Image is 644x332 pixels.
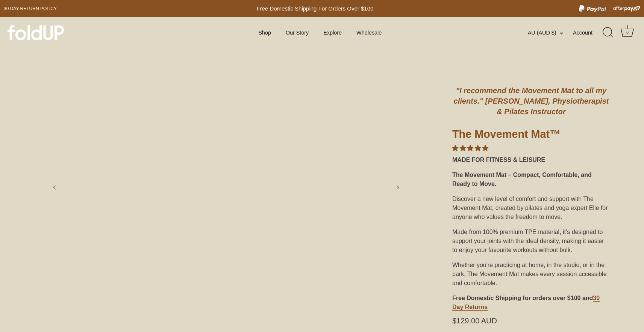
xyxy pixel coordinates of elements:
[619,24,636,41] a: Cart
[252,26,277,40] a: Shop
[389,179,406,196] a: Next slide
[624,29,631,36] div: 0
[46,179,63,196] a: Previous slide
[4,4,57,13] a: 30 day Return policy
[350,26,388,40] a: Wholesale
[528,29,571,36] button: AU (AUD $)
[452,127,610,144] h1: The Movement Mat™
[573,28,606,37] a: Account
[600,24,617,41] a: Search
[452,192,610,225] div: Discover a new level of comfort and support with The Movement Mat, created by pilates and yoga ex...
[452,157,545,163] strong: MADE FOR FITNESS & LEISURE
[454,86,609,116] em: "I recommend the Movement Mat to all my clients." [PERSON_NAME], Physiotherapist & Pilates Instru...
[279,26,315,40] a: Our Story
[452,318,497,324] span: $129.00 AUD
[240,26,400,40] div: Primary navigation
[452,258,610,291] div: Whether you're practicing at home, in the studio, or in the park, The Movement Mat makes every se...
[317,26,348,40] a: Explore
[452,225,610,258] div: Made from 100% premium TPE material, it’s designed to support your joints with the ideal density,...
[452,295,593,301] strong: Free Domestic Shipping for orders over $100 and
[452,168,610,192] div: The Movement Mat – Compact, Comfortable, and Ready to Move.
[452,145,488,151] span: 4.85 stars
